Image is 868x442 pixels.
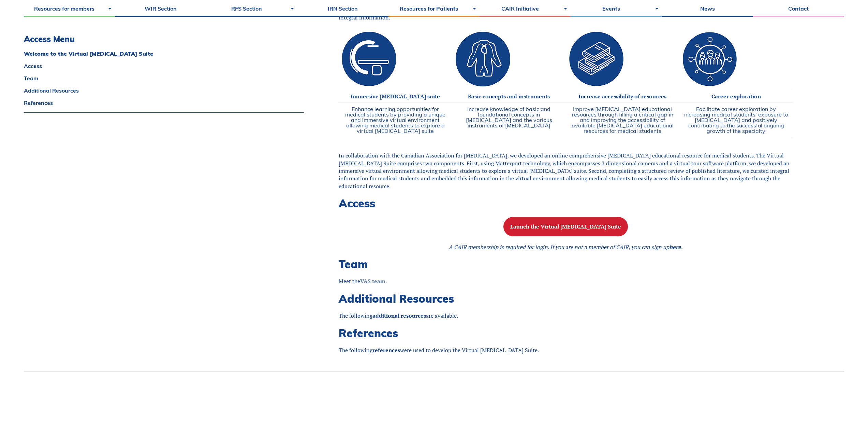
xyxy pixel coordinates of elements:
[339,102,452,137] td: Enhance learning opportunities for medical students by providing a unique and immersive virtual e...
[679,102,793,137] td: Facilitate career exploration by increasing medical students’ exposure to [MEDICAL_DATA] and posi...
[566,102,679,137] td: Improve [MEDICAL_DATA] educational resources through filling a critical gap in and improving the ...
[24,34,304,44] h3: Access Menu
[372,346,400,354] a: references
[449,243,682,251] em: A CAIR membership is required for login. If you are not a member of CAIR, you can sign up .
[339,197,793,210] h2: Access
[372,312,426,319] a: additional resources
[339,346,793,354] p: The following were used to develop the Virtual [MEDICAL_DATA] Suite.
[669,243,681,251] a: here
[360,277,385,285] a: VAS team
[510,223,621,230] b: Launch the Virtual [MEDICAL_DATA] Suite
[503,217,628,236] button: Launch the Virtual [MEDICAL_DATA] Suite
[24,75,304,81] a: Team
[24,88,304,93] a: Additional Resources
[711,93,761,100] strong: Career exploration
[578,93,666,100] strong: Increase accessibility of resources
[24,51,304,56] a: Welcome to the Virtual [MEDICAL_DATA] Suite
[24,100,304,106] a: References
[503,223,628,230] a: Launch the Virtual [MEDICAL_DATA] Suite
[339,312,793,319] p: The following are available.
[24,63,304,69] a: Access
[339,152,793,190] p: In collaboration with the Canadian Association for [MEDICAL_DATA], we developed an online compreh...
[339,327,793,340] h2: References
[339,292,793,305] h2: Additional Resources
[351,93,440,100] strong: Immersive [MEDICAL_DATA] suite
[452,102,566,137] td: Increase knowledge of basic and foundational concepts in [MEDICAL_DATA] and the various instrumen...
[339,257,368,271] span: Team
[468,93,550,100] strong: Basic concepts and instruments
[339,277,793,285] p: Meet the .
